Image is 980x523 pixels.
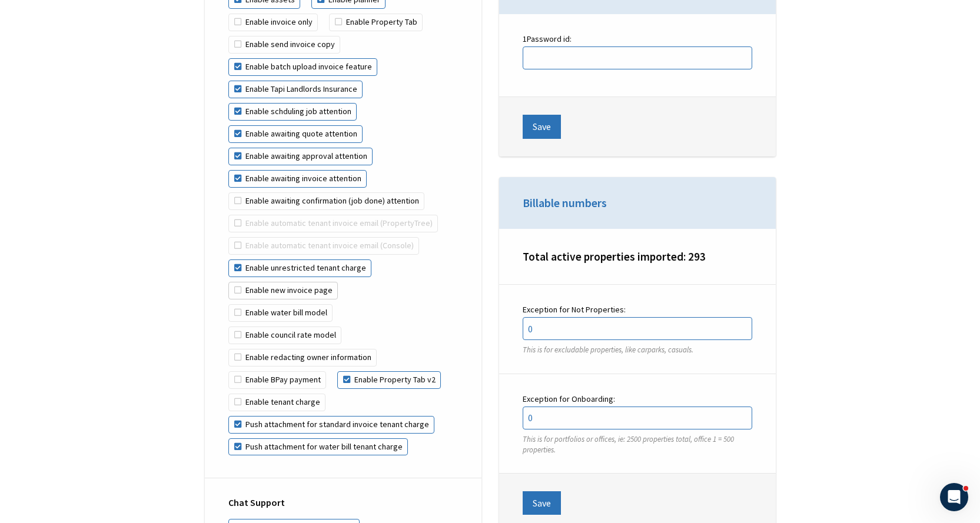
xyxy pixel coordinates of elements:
[523,407,752,429] input: Exception for Onboarding:
[228,349,377,367] label: Enable redacting owner information
[228,148,373,165] label: Enable awaiting approval attention
[228,304,333,322] label: Enable water bill model
[940,483,968,511] iframe: Intercom live chat
[228,58,377,76] label: Enable batch upload invoice feature
[523,249,706,264] b: Total active properties imported: 293
[228,282,338,299] label: Enable new invoice page
[329,14,423,31] label: Enable Property Tab
[228,416,434,434] label: Push attachment for standard invoice tenant charge
[228,125,363,143] label: Enable awaiting quote attention
[523,345,752,355] p: This is for excludable properties, like carparks, casuals.
[337,371,441,389] label: Enable Property Tab v2
[228,438,408,456] label: Push attachment for water bill tenant charge
[523,491,561,515] button: Save
[523,302,752,340] label: Exception for Not Properties:
[228,192,424,210] label: Enable awaiting confirmation (job done) attention
[228,215,438,232] label: Enable automatic tenant invoice email (PropertyTree)
[228,327,341,344] label: Enable council rate model
[228,237,419,255] label: Enable automatic tenant invoice email (Console)
[228,259,371,277] label: Enable unrestricted tenant charge
[228,103,357,121] label: Enable schduling job attention
[228,371,326,389] label: Enable BPay payment
[228,36,340,54] label: Enable send invoice copy
[228,81,363,98] label: Enable Tapi Landlords Insurance
[523,317,752,340] input: Exception for Not Properties:
[523,434,752,455] p: This is for portfolios or offices, ie: 2500 properties total, office 1 = 500 properties.
[523,195,752,211] h3: Billable numbers
[523,32,752,69] label: 1Password id:
[228,170,367,188] label: Enable awaiting invoice attention
[228,394,325,411] label: Enable tenant charge
[523,392,752,429] label: Exception for Onboarding:
[523,46,752,69] input: 1Password id:
[228,497,285,508] strong: Chat Support
[228,14,318,31] label: Enable invoice only
[523,115,561,138] button: Save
